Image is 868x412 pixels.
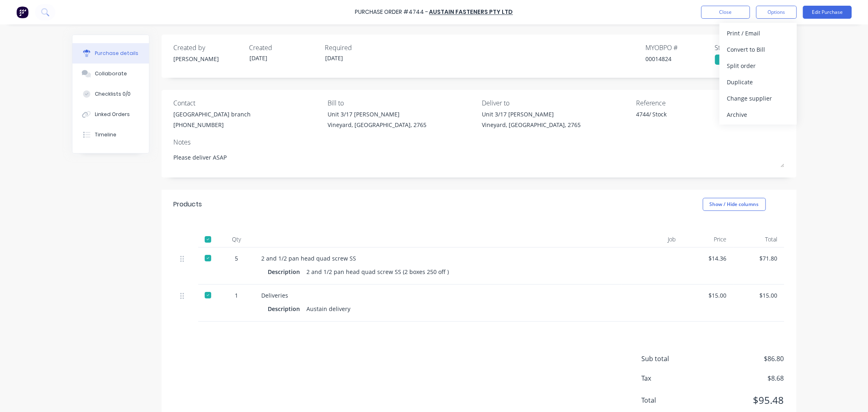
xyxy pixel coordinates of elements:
div: Unit 3/17 [PERSON_NAME] [482,110,581,118]
div: 2 and 1/2 pan head quad screw SS [262,254,615,263]
div: $14.36 [689,254,727,263]
div: Price [682,231,733,248]
div: Qty [219,231,255,248]
button: Linked Orders [72,104,149,125]
span: $8.68 [703,373,784,383]
div: Unit 3/17 [PERSON_NAME] [328,110,426,118]
div: Checklists 0/0 [95,90,131,98]
span: Sub total [642,354,703,364]
div: Description [268,303,307,315]
div: 1 [225,291,249,300]
div: [GEOGRAPHIC_DATA] branch [174,110,251,118]
div: Change supplier [727,92,789,104]
div: Austain delivery [307,303,351,315]
div: Linked Orders [95,111,130,118]
button: Show / Hide columns [703,198,766,211]
button: Close [701,6,750,19]
div: Job [621,231,682,248]
div: Purchase Order #4744 - [355,8,429,17]
div: Description [268,266,307,278]
div: [PERSON_NAME] [174,55,243,63]
div: Split order [727,60,789,72]
div: Created by [174,43,243,53]
div: Deliver to [482,98,630,108]
div: $15.00 [740,291,778,300]
div: $15.00 [689,291,727,300]
button: Timeline [72,125,149,145]
div: 00014824 [646,55,715,63]
img: Factory [16,6,28,18]
div: Convert to Bill [727,44,789,55]
div: 2 and 1/2 pan head quad screw SS (2 boxes 250 off ) [307,266,449,278]
div: Required [325,43,394,53]
button: Options [756,6,797,19]
div: Purchase details [95,50,138,57]
a: Austain Fasteners Pty Ltd [429,8,513,16]
div: Contact [174,98,322,108]
button: Purchase details [72,43,149,64]
div: Products [174,199,202,209]
div: Print / Email [727,27,789,39]
span: Total [642,395,703,405]
div: Created [249,43,319,53]
button: Collaborate [72,64,149,84]
div: Deliveries [262,291,615,300]
div: 5 [225,254,249,263]
div: Vineyard, [GEOGRAPHIC_DATA], 2765 [328,121,426,129]
div: Notes [174,137,784,147]
div: Vineyard, [GEOGRAPHIC_DATA], 2765 [482,121,581,129]
button: Edit Purchase [803,6,852,19]
div: $71.80 [740,254,778,263]
div: Archive [727,109,789,121]
div: [PHONE_NUMBER] [174,121,251,129]
div: Timeline [95,131,116,138]
div: Bill to [328,98,476,108]
div: Status [715,43,784,53]
span: $95.48 [703,393,784,408]
div: Total [733,231,784,248]
button: Checklists 0/0 [72,84,149,104]
span: $86.80 [703,354,784,364]
div: Duplicate [727,76,789,88]
textarea: 4744/ Stock [636,110,738,128]
div: Collaborate [95,70,127,77]
span: Tax [642,373,703,383]
div: Received [715,55,764,65]
textarea: Please deliver ASAP [174,149,784,167]
div: Reference [636,98,784,108]
div: MYOB PO # [646,43,715,53]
